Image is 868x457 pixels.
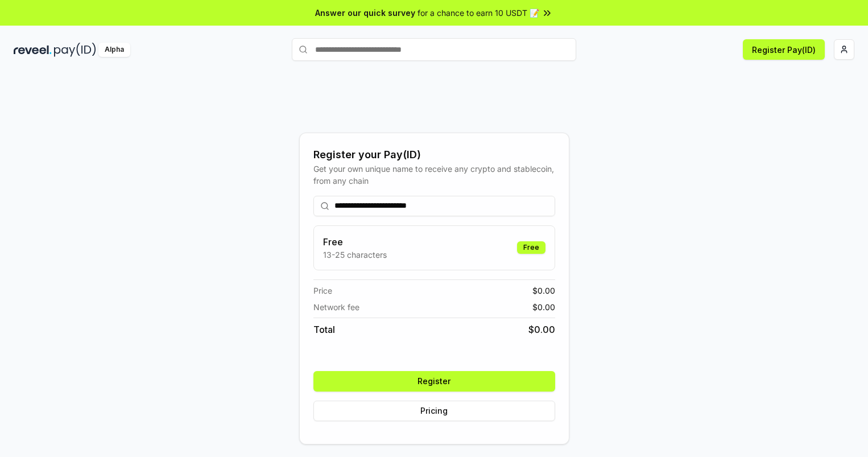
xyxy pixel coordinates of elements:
[532,285,555,297] span: $ 0.00
[14,43,52,57] img: reveel_dark
[313,323,335,336] span: Total
[323,249,387,261] p: 13-25 characters
[313,147,555,163] div: Register your Pay(ID)
[532,301,555,313] span: $ 0.00
[313,371,555,392] button: Register
[517,241,545,254] div: Free
[313,285,332,297] span: Price
[54,43,96,57] img: pay_id
[528,323,555,336] span: $ 0.00
[98,43,130,57] div: Alpha
[313,163,555,187] div: Get your own unique name to receive any crypto and stablecoin, from any chain
[418,7,539,19] span: for a chance to earn 10 USDT 📝
[323,235,387,249] h3: Free
[313,301,359,313] span: Network fee
[743,39,825,60] button: Register Pay(ID)
[315,7,415,19] span: Answer our quick survey
[313,401,555,421] button: Pricing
